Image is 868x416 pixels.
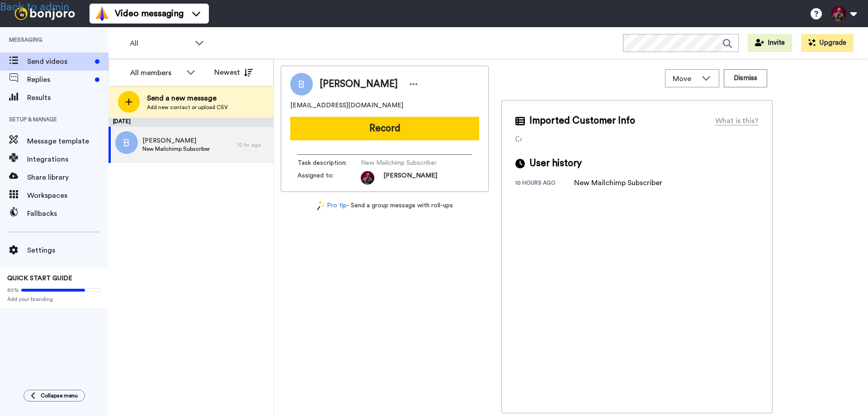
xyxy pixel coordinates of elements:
[27,74,91,85] span: Replies
[27,92,108,103] span: Results
[515,179,574,188] div: 10 hours ago
[24,390,85,402] button: Collapse menu
[320,77,398,91] span: [PERSON_NAME]
[383,171,437,185] span: [PERSON_NAME]
[142,136,210,145] span: [PERSON_NAME]
[290,117,479,140] button: Record
[290,73,313,96] img: Image of Bobby Hagan
[7,296,101,303] span: Add your branding
[115,7,184,20] span: Video messaging
[27,245,108,256] span: Settings
[27,172,108,183] span: Share library
[574,177,662,188] div: New Mailchimp Subscriber
[27,208,108,219] span: Fallbacks
[317,201,325,210] img: magic-wand.svg
[115,131,138,154] img: b.png
[748,34,792,52] button: Invite
[130,67,182,78] div: All members
[290,101,403,110] span: [EMAIL_ADDRESS][DOMAIN_NAME]
[208,63,259,81] button: Newest
[237,141,269,148] div: 10 hr. ago
[281,201,489,210] div: - Send a group message with roll-ups
[297,171,361,185] span: Assigned to:
[724,69,767,87] button: Dismiss
[7,275,72,282] span: QUICK START GUIDE
[130,38,190,49] span: All
[27,190,108,201] span: Workspaces
[27,136,108,147] span: Message template
[361,158,447,167] span: New Mailchimp Subscriber
[147,93,228,104] span: Send a new message
[95,6,109,21] img: vm-color.svg
[361,171,374,185] img: d923b0b4-c548-4750-9d5e-73e83e3289c6-1756157360.jpg
[108,118,274,127] div: [DATE]
[317,201,347,210] a: Pro tip
[529,114,635,128] span: Imported Customer Info
[142,145,210,153] span: New Mailchimp Subscriber
[297,158,361,167] span: Task description :
[147,104,228,111] span: Add new contact or upload CSV
[27,56,91,67] span: Send videos
[7,287,19,294] span: 80%
[41,392,78,399] span: Collapse menu
[801,34,854,52] button: Upgrade
[529,157,582,170] span: User history
[715,115,759,126] div: What is this?
[27,154,108,165] span: Integrations
[673,73,697,84] span: Move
